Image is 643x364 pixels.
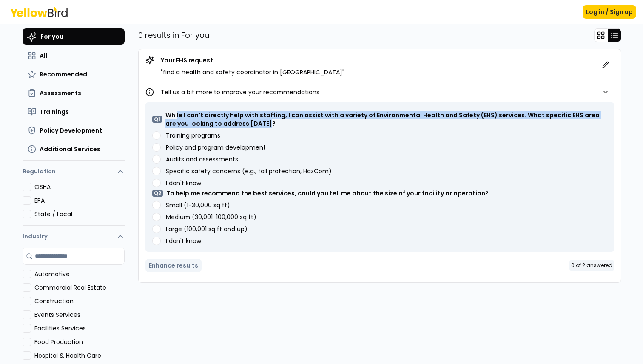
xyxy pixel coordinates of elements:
button: Additional Services [23,141,125,157]
label: EPA [34,196,125,205]
label: Construction [34,297,125,305]
label: Hospital & Health Care [34,351,125,360]
label: Commercial Real Estate [34,283,125,292]
label: Automotive [34,270,125,278]
button: Recommended [23,67,125,82]
button: All [23,48,125,63]
p: To help me recommend the best services, could you tell me about the size of your facility or oper... [166,189,489,198]
div: Regulation [23,183,125,225]
button: Regulation [23,164,125,183]
p: Q 1 [152,116,162,123]
button: Policy Development [23,123,125,138]
label: Large (100,001 sq ft and up) [166,226,248,232]
label: Events Services [34,310,125,319]
label: Facilities Services [34,324,125,333]
button: Trainings [23,104,125,119]
span: Recommended [40,70,87,79]
label: Small (1-30,000 sq ft) [166,202,230,208]
label: Food Production [34,338,125,346]
span: All [40,51,47,60]
button: For you [23,28,125,45]
span: Additional Services [40,145,100,153]
div: 0 of 2 answered [569,260,614,271]
p: While I can't directly help with staffing, I can assist with a variety of Environmental Health an... [165,111,607,128]
p: Tell us a bit more to improve your recommendations [161,88,319,96]
label: OSHA [34,183,125,191]
label: Audits and assessments [166,156,238,162]
p: Your EHS request [161,56,344,65]
label: I don't know [166,180,201,186]
label: I don't know [166,238,201,244]
p: Q 2 [152,190,163,197]
button: Log in / Sign up [583,5,636,19]
button: Assessments [23,85,125,101]
label: Specific safety concerns (e.g., fall protection, HazCom) [166,168,332,174]
span: Trainings [40,107,69,116]
p: " find a health and safety coordinator in [GEOGRAPHIC_DATA] " [161,68,344,76]
span: Assessments [40,89,81,97]
span: For you [40,32,63,41]
button: Industry [23,226,125,248]
label: Medium (30,001-100,000 sq ft) [166,214,256,220]
label: Training programs [166,133,220,138]
p: 0 results in For you [138,29,209,41]
label: Policy and program development [166,144,266,150]
span: Policy Development [40,126,102,135]
label: State / Local [34,210,125,218]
